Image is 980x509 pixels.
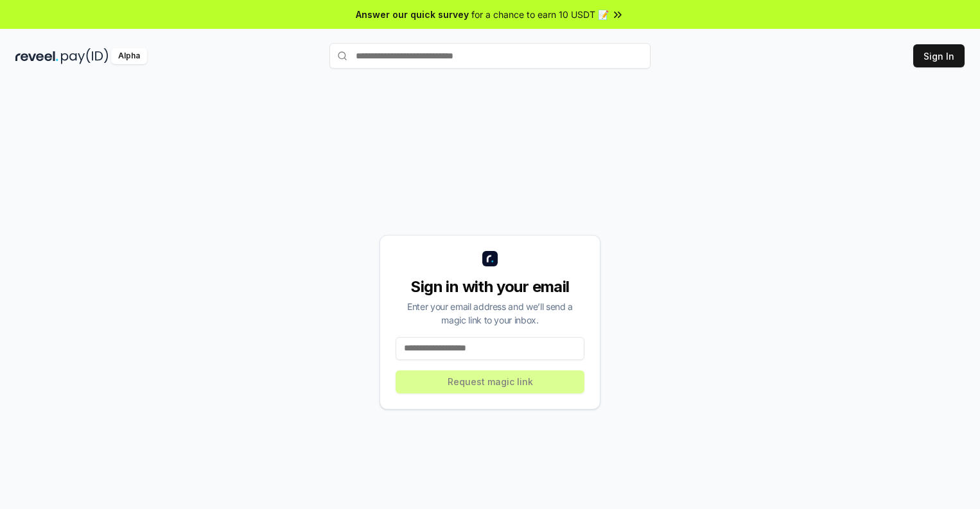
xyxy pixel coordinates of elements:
[356,8,469,21] span: Answer our quick survey
[471,8,609,21] span: for a chance to earn 10 USDT 📝
[396,300,584,327] div: Enter your email address and we’ll send a magic link to your inbox.
[913,44,965,67] button: Sign In
[61,48,109,64] img: pay_id
[111,48,147,64] div: Alpha
[396,277,584,297] div: Sign in with your email
[482,251,498,266] img: logo_small
[15,48,58,64] img: reveel_dark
